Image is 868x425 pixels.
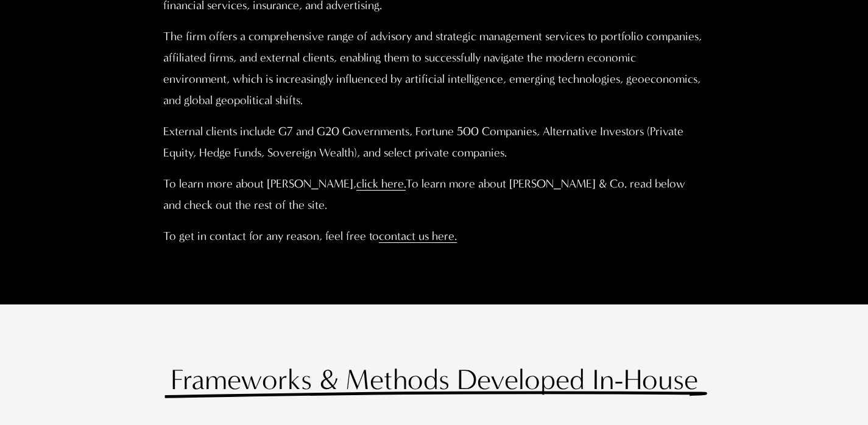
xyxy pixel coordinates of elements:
p: To get in contact for any reason, feel free to [163,226,705,247]
p: To learn more about [PERSON_NAME], To learn more about [PERSON_NAME] & Co. read below and check o... [163,174,705,216]
p: The firm offers a comprehensive range of advisory and strategic management services to portfolio ... [163,26,705,111]
span: Frameworks & Methods Developed In-House [171,363,698,396]
a: click here. [356,177,406,191]
p: External clients include G7 and G20 Governments, Fortune 500 Companies, Alternative Investors (Pr... [163,121,705,164]
a: contact us here. [379,229,457,243]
